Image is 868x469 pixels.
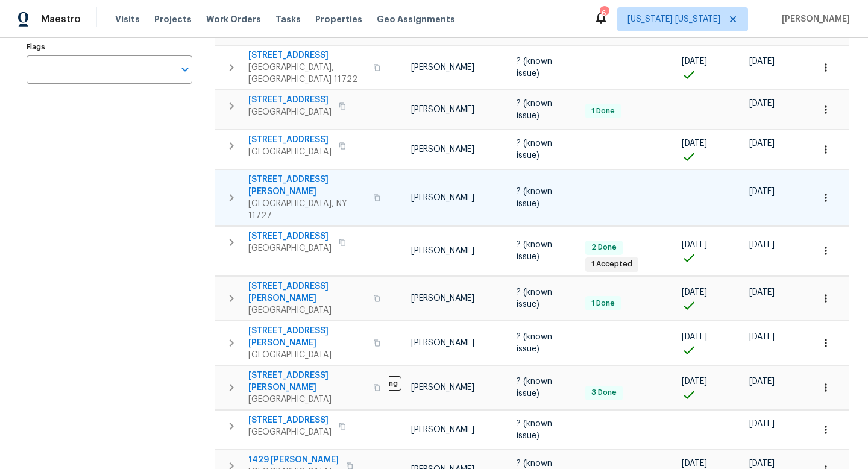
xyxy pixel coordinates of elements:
[41,13,81,25] span: Maestro
[248,106,332,118] span: [GEOGRAPHIC_DATA]
[749,187,775,196] span: [DATE]
[411,105,474,114] span: [PERSON_NAME]
[517,333,552,353] span: ? (known issue)
[517,139,552,160] span: ? (known issue)
[248,230,332,242] span: [STREET_ADDRESS]
[248,174,366,198] span: [STREET_ADDRESS][PERSON_NAME]
[248,325,366,349] span: [STREET_ADDRESS][PERSON_NAME]
[248,280,366,304] span: [STREET_ADDRESS][PERSON_NAME]
[682,333,707,341] span: [DATE]
[248,454,339,466] span: 1429 [PERSON_NAME]
[377,13,455,25] span: Geo Assignments
[517,420,552,440] span: ? (known issue)
[517,241,552,261] span: ? (known issue)
[517,187,552,208] span: ? (known issue)
[749,459,775,468] span: [DATE]
[749,377,775,386] span: [DATE]
[177,61,193,78] button: Open
[682,139,707,148] span: [DATE]
[248,242,332,254] span: [GEOGRAPHIC_DATA]
[749,420,775,428] span: [DATE]
[411,339,474,347] span: [PERSON_NAME]
[411,383,474,392] span: [PERSON_NAME]
[411,63,474,72] span: [PERSON_NAME]
[682,57,707,66] span: [DATE]
[600,7,608,19] div: 6
[517,377,552,398] span: ? (known issue)
[248,426,332,438] span: [GEOGRAPHIC_DATA]
[587,298,620,309] span: 1 Done
[248,94,332,106] span: [STREET_ADDRESS]
[27,43,192,51] label: Flags
[115,13,140,25] span: Visits
[627,13,720,25] span: [US_STATE] [US_STATE]
[749,241,775,249] span: [DATE]
[275,15,301,24] span: Tasks
[749,57,775,66] span: [DATE]
[517,57,552,78] span: ? (known issue)
[587,242,621,253] span: 2 Done
[206,13,261,25] span: Work Orders
[248,304,366,316] span: [GEOGRAPHIC_DATA]
[248,49,366,61] span: [STREET_ADDRESS]
[587,388,621,398] span: 3 Done
[248,414,332,426] span: [STREET_ADDRESS]
[315,13,362,25] span: Properties
[248,370,366,394] span: [STREET_ADDRESS][PERSON_NAME]
[248,134,332,146] span: [STREET_ADDRESS]
[749,333,775,341] span: [DATE]
[411,294,474,303] span: [PERSON_NAME]
[248,394,366,406] span: [GEOGRAPHIC_DATA]
[411,194,474,202] span: [PERSON_NAME]
[682,377,707,386] span: [DATE]
[682,241,707,249] span: [DATE]
[777,13,850,25] span: [PERSON_NAME]
[749,99,775,108] span: [DATE]
[248,198,366,222] span: [GEOGRAPHIC_DATA], NY 11727
[248,146,332,158] span: [GEOGRAPHIC_DATA]
[682,459,707,468] span: [DATE]
[517,99,552,120] span: ? (known issue)
[682,288,707,297] span: [DATE]
[587,259,637,269] span: 1 Accepted
[517,288,552,309] span: ? (known issue)
[749,139,775,148] span: [DATE]
[587,106,620,116] span: 1 Done
[248,61,366,86] span: [GEOGRAPHIC_DATA], [GEOGRAPHIC_DATA] 11722
[411,247,474,255] span: [PERSON_NAME]
[248,349,366,361] span: [GEOGRAPHIC_DATA]
[411,145,474,154] span: [PERSON_NAME]
[154,13,192,25] span: Projects
[749,288,775,297] span: [DATE]
[411,426,474,434] span: [PERSON_NAME]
